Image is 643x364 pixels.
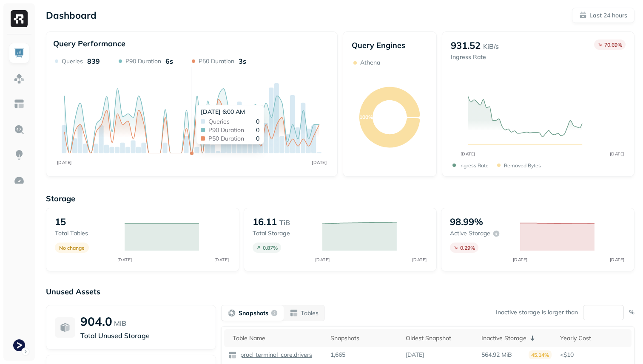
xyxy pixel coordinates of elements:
p: <$10 [560,351,627,359]
p: 1,665 [330,351,345,359]
img: Insights [14,150,25,161]
img: Assets [14,73,25,84]
img: Query Explorer [14,124,25,135]
p: Inactive storage is larger than [496,308,578,316]
p: Queries [62,57,83,65]
p: Removed bytes [504,162,541,169]
p: 0.29 % [460,245,475,251]
img: Ryft [11,10,28,27]
img: table [228,351,237,359]
p: Tables [301,309,319,317]
span: P50 Duration [208,135,244,141]
p: Ingress Rate [451,53,499,61]
tspan: [DATE] [315,257,330,262]
tspan: [DATE] [312,160,327,165]
p: 16.11 [253,216,277,228]
p: Athena [360,59,380,67]
p: % [629,308,634,316]
tspan: [DATE] [57,160,72,165]
p: Total tables [55,229,116,237]
p: KiB/s [483,41,499,51]
div: 0 [208,127,259,133]
p: 3s [239,57,246,65]
img: Terminal [13,339,25,351]
p: prod_terminal_core.drivers [239,351,312,359]
p: TiB [279,217,290,228]
p: Storage [46,194,634,203]
tspan: [DATE] [609,151,624,157]
div: 0 [208,119,259,124]
span: P90 Duration [208,127,244,133]
p: 839 [87,57,100,65]
p: Unused Assets [46,287,634,296]
p: 6s [165,57,173,65]
p: Total storage [253,229,314,237]
p: 931.52 [451,40,481,51]
img: Asset Explorer [14,99,25,110]
div: Snapshots [330,334,398,342]
tspan: [DATE] [412,257,427,262]
p: Inactive Storage [481,334,526,342]
p: 564.92 MiB [481,351,512,359]
p: P50 Duration [199,57,234,65]
span: Queries [208,119,230,124]
div: 0 [208,135,259,141]
p: 98.99% [450,216,483,228]
p: Query Engines [352,40,428,50]
tspan: [DATE] [214,257,229,262]
p: No change [59,245,85,251]
div: Table Name [233,334,322,342]
tspan: [DATE] [117,257,132,262]
p: 45.14% [529,350,552,359]
p: MiB [114,318,126,328]
p: Active storage [450,229,490,237]
img: Dashboard [14,48,25,59]
p: 904.0 [80,314,112,329]
p: 70.69 % [604,42,622,48]
p: Dashboard [46,9,97,21]
a: prod_terminal_core.drivers [237,351,312,359]
p: Total Unused Storage [80,330,207,341]
div: Oldest Snapshot [406,334,473,342]
p: 0.87 % [263,245,278,251]
text: 100% [359,114,373,120]
tspan: [DATE] [512,257,527,262]
button: Last 24 hours [572,8,634,23]
div: Yearly Cost [560,334,627,342]
p: Query Performance [53,39,125,48]
p: P90 Duration [125,57,161,65]
tspan: [DATE] [460,151,475,157]
img: Optimization [14,175,25,186]
tspan: [DATE] [609,257,624,262]
p: Snapshots [239,309,268,317]
p: Last 24 hours [589,11,627,20]
div: [DATE] 6:00 AM [201,108,259,116]
p: Ingress Rate [459,162,489,169]
p: [DATE] [406,351,424,359]
p: 15 [55,216,66,228]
